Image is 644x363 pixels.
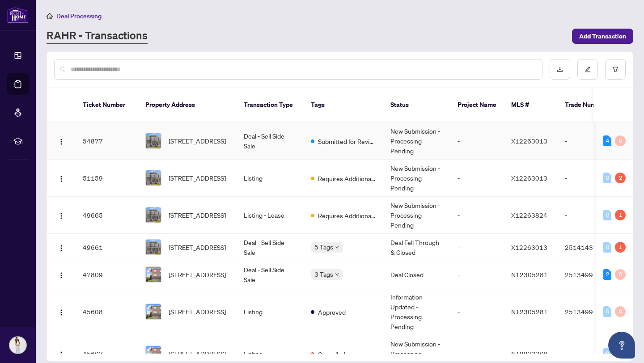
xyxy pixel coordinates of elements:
[450,261,504,288] td: -
[54,171,68,185] button: Logo
[54,134,68,148] button: Logo
[603,306,611,317] div: 0
[558,234,620,261] td: 2514143
[146,304,161,319] img: thumbnail-img
[450,197,504,234] td: -
[146,207,161,223] img: thumbnail-img
[603,135,611,146] div: 4
[76,234,138,261] td: 49661
[603,210,611,220] div: 0
[383,197,450,234] td: New Submission - Processing Pending
[383,234,450,261] td: Deal Fell Through & Closed
[318,349,345,359] span: Cancelled
[550,59,570,80] button: download
[58,245,65,252] img: Logo
[318,173,376,183] span: Requires Additional Docs
[237,122,304,160] td: Deal - Sell Side Sale
[54,208,68,222] button: Logo
[47,13,53,19] span: home
[58,272,65,279] img: Logo
[318,307,346,317] span: Approved
[383,288,450,335] td: Information Updated - Processing Pending
[237,288,304,335] td: Listing
[58,309,65,316] img: Logo
[603,242,611,253] div: 0
[615,135,626,146] div: 0
[169,210,226,220] span: [STREET_ADDRESS]
[146,133,161,148] img: thumbnail-img
[169,242,226,252] span: [STREET_ADDRESS]
[138,88,237,122] th: Property Address
[615,242,626,253] div: 1
[577,59,598,80] button: edit
[58,138,65,145] img: Logo
[511,350,548,358] span: N12273302
[54,240,68,254] button: Logo
[450,288,504,335] td: -
[58,212,65,219] img: Logo
[579,29,626,43] span: Add Transaction
[58,351,65,358] img: Logo
[558,197,620,234] td: -
[383,88,450,122] th: Status
[318,136,376,146] span: Submitted for Review
[511,270,548,279] span: N12305281
[146,346,161,361] img: thumbnail-img
[450,122,504,160] td: -
[318,211,376,220] span: Requires Additional Docs
[7,7,29,23] img: logo
[383,160,450,197] td: New Submission - Processing Pending
[169,173,226,183] span: [STREET_ADDRESS]
[511,211,547,219] span: X12263824
[450,160,504,197] td: -
[603,348,611,359] div: 0
[603,269,611,280] div: 2
[511,137,547,145] span: X12263013
[237,160,304,197] td: Listing
[76,122,138,160] td: 54877
[615,306,626,317] div: 0
[335,272,339,277] span: down
[383,122,450,160] td: New Submission - Processing Pending
[608,332,635,359] button: Open asap
[58,175,65,182] img: Logo
[572,29,633,44] button: Add Transaction
[615,210,626,220] div: 1
[56,12,102,20] span: Deal Processing
[557,66,563,72] span: download
[237,234,304,261] td: Deal - Sell Side Sale
[76,288,138,335] td: 45608
[54,304,68,319] button: Logo
[605,59,626,80] button: filter
[169,270,226,279] span: [STREET_ADDRESS]
[237,88,304,122] th: Transaction Type
[76,261,138,288] td: 47809
[603,173,611,183] div: 0
[146,240,161,255] img: thumbnail-img
[146,267,161,282] img: thumbnail-img
[54,346,68,361] button: Logo
[47,28,148,44] a: RAHR - Transactions
[169,307,226,317] span: [STREET_ADDRESS]
[558,88,620,122] th: Trade Number
[335,245,339,249] span: down
[9,337,26,354] img: Profile Icon
[615,269,626,280] div: 0
[558,122,620,160] td: -
[237,197,304,234] td: Listing - Lease
[169,349,226,359] span: [STREET_ADDRESS]
[383,261,450,288] td: Deal Closed
[76,197,138,234] td: 49665
[558,160,620,197] td: -
[585,66,591,72] span: edit
[169,136,226,146] span: [STREET_ADDRESS]
[558,261,620,288] td: 2513499
[76,88,138,122] th: Ticket Number
[615,173,626,183] div: 2
[450,234,504,261] td: -
[54,267,68,282] button: Logo
[146,170,161,186] img: thumbnail-img
[511,174,547,182] span: X12263013
[304,88,383,122] th: Tags
[76,160,138,197] td: 51159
